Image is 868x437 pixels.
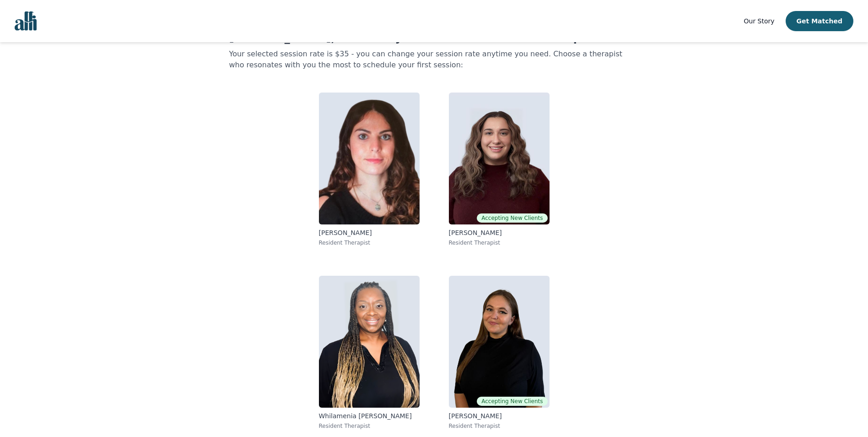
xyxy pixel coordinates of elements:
[319,411,420,421] p: Whilamenia [PERSON_NAME]
[744,16,775,27] a: Our Story
[449,411,550,421] p: [PERSON_NAME]
[312,85,427,254] a: Ani Asatrian-Londner[PERSON_NAME]Resident Therapist
[449,228,550,237] p: [PERSON_NAME]
[312,268,427,437] a: Whilamenia MooreWhilamenia [PERSON_NAME]Resident Therapist
[477,397,547,406] span: Accepting New Clients
[477,213,547,223] span: Accepting New Clients
[319,228,420,237] p: [PERSON_NAME]
[786,11,853,31] button: Get Matched
[449,93,550,224] img: Brianna Connolly
[744,17,775,25] span: Our Story
[319,276,420,408] img: Whilamenia Moore
[449,276,550,408] img: Margaret Durhager
[442,85,557,254] a: Brianna ConnollyAccepting New Clients[PERSON_NAME]Resident Therapist
[15,11,37,31] img: alli logo
[442,268,557,437] a: Margaret DurhagerAccepting New Clients[PERSON_NAME]Resident Therapist
[319,422,420,430] p: Resident Therapist
[449,239,550,246] p: Resident Therapist
[319,239,420,246] p: Resident Therapist
[229,49,639,71] p: Your selected session rate is $35 - you can change your session rate anytime you need. Choose a t...
[449,422,550,430] p: Resident Therapist
[319,93,420,224] img: Ani Asatrian-Londner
